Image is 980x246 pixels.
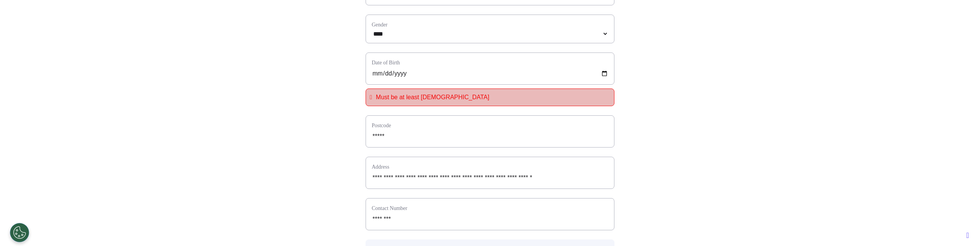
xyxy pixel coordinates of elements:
[372,59,608,67] label: Date of Birth
[376,93,489,102] div: Must be at least [DEMOGRAPHIC_DATA]
[10,223,29,242] button: Open Preferences
[372,163,608,171] label: Address
[372,121,608,130] label: Postcode
[372,204,608,212] label: Contact Number
[372,21,608,29] label: Gender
